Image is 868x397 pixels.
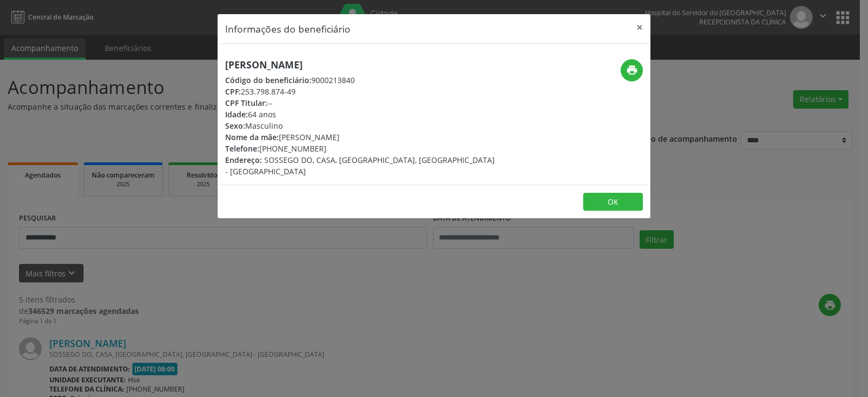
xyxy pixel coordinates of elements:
[225,120,499,131] div: Masculino
[225,109,499,120] div: 64 anos
[225,155,262,165] span: Endereço:
[621,59,643,81] button: print
[225,22,350,36] h5: Informações do beneficiário
[626,64,638,76] i: print
[225,59,499,71] h5: [PERSON_NAME]
[629,14,650,41] button: Close
[225,155,495,177] span: SOSSEGO DO, CASA, [GEOGRAPHIC_DATA], [GEOGRAPHIC_DATA] - [GEOGRAPHIC_DATA]
[225,86,241,97] span: CPF:
[225,143,259,154] span: Telefone:
[225,74,499,86] div: 9000213840
[583,193,643,211] button: OK
[225,143,499,154] div: [PHONE_NUMBER]
[225,132,279,142] span: Nome da mãe:
[225,98,267,108] span: CPF Titular:
[225,131,499,143] div: [PERSON_NAME]
[225,86,499,97] div: 253.798.874-49
[225,121,245,131] span: Sexo:
[225,109,248,119] span: Idade:
[225,75,311,85] span: Código do beneficiário:
[225,97,499,109] div: --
